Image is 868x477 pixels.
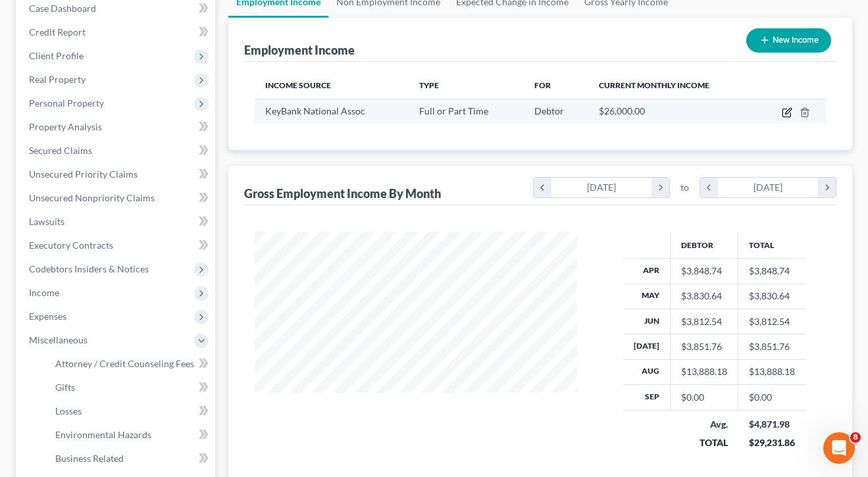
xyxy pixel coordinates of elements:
[18,115,215,139] a: Property Analysis
[18,20,215,44] a: Credit Report
[55,429,151,440] span: Environmental Hazards
[45,399,215,423] a: Losses
[29,168,138,180] span: Unsecured Priority Claims
[738,259,806,284] td: $3,848.74
[623,309,671,334] th: Jun
[623,334,671,359] th: [DATE]
[623,284,671,309] th: May
[738,232,806,258] th: Total
[45,352,215,376] a: Attorney / Credit Counseling Fees
[55,405,82,416] span: Losses
[551,178,652,197] div: [DATE]
[850,432,861,443] span: 8
[651,178,669,197] i: chevron_right
[681,340,727,353] div: $3,851.76
[681,418,728,431] div: Avg.
[244,186,441,201] div: Gross Employment Income By Month
[45,423,215,447] a: Environmental Hazards
[55,453,124,464] span: Business Related
[45,447,215,470] a: Business Related
[29,311,66,322] span: Expenses
[623,259,671,284] th: Apr
[29,26,86,38] span: Credit Report
[534,80,551,90] span: For
[534,178,551,197] i: chevron_left
[29,121,102,132] span: Property Analysis
[29,287,59,298] span: Income
[818,178,836,197] i: chevron_right
[29,50,84,61] span: Client Profile
[29,216,64,227] span: Lawsuits
[738,309,806,334] td: $3,812.54
[419,105,488,116] span: Full or Part Time
[29,334,88,345] span: Miscellaneous
[681,391,727,404] div: $0.00
[244,42,355,58] div: Employment Income
[18,139,215,163] a: Secured Claims
[599,80,709,90] span: Current Monthly Income
[623,385,671,410] th: Sep
[29,192,155,203] span: Unsecured Nonpriority Claims
[623,359,671,384] th: Aug
[55,382,75,393] span: Gifts
[681,264,727,278] div: $3,848.74
[29,3,96,14] span: Case Dashboard
[599,105,645,116] span: $26,000.00
[749,418,796,431] div: $4,871.98
[738,284,806,309] td: $3,830.64
[29,263,149,274] span: Codebtors Insiders & Notices
[45,376,215,399] a: Gifts
[738,385,806,410] td: $0.00
[419,80,439,90] span: Type
[738,359,806,384] td: $13,888.18
[18,163,215,186] a: Unsecured Priority Claims
[671,232,738,258] th: Debtor
[700,178,718,197] i: chevron_left
[55,358,194,369] span: Attorney / Credit Counseling Fees
[749,436,796,449] div: $29,231.86
[29,239,113,251] span: Executory Contracts
[29,97,104,109] span: Personal Property
[534,105,564,116] span: Debtor
[681,365,727,378] div: $13,888.18
[746,28,831,53] button: New Income
[29,145,92,156] span: Secured Claims
[681,289,727,303] div: $3,830.64
[18,186,215,210] a: Unsecured Nonpriority Claims
[265,105,365,116] span: KeyBank National Assoc
[18,234,215,257] a: Executory Contracts
[681,436,728,449] div: TOTAL
[823,432,855,464] iframe: Intercom live chat
[265,80,331,90] span: Income Source
[718,178,819,197] div: [DATE]
[680,181,689,194] span: to
[18,210,215,234] a: Lawsuits
[29,74,86,85] span: Real Property
[738,334,806,359] td: $3,851.76
[681,315,727,328] div: $3,812.54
